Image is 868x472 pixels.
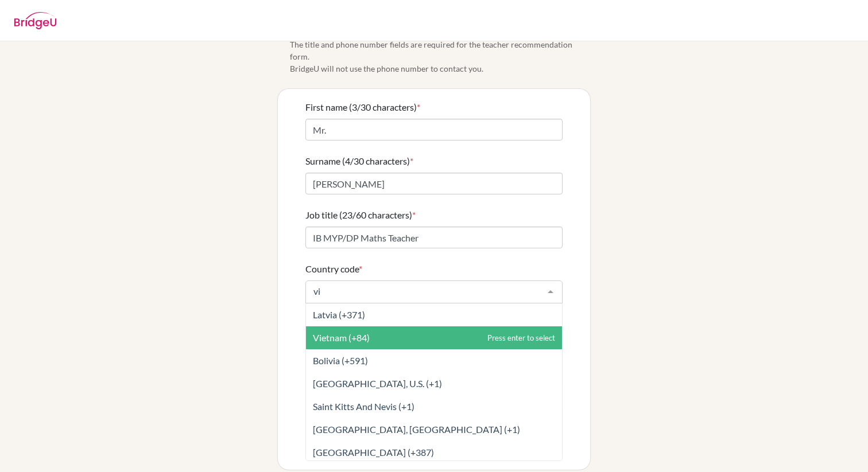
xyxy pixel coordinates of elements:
[313,424,520,435] span: [GEOGRAPHIC_DATA], [GEOGRAPHIC_DATA] (+1)
[313,447,434,458] span: [GEOGRAPHIC_DATA] (+387)
[305,208,416,222] label: Job title (23/60 characters)
[305,262,362,276] label: Country code
[305,227,563,248] input: Enter your job title
[313,355,368,366] span: Bolivia (+591)
[305,119,563,141] input: Enter your first name
[313,309,365,320] span: Latvia (+371)
[14,12,57,29] img: BridgeU logo
[311,286,539,297] input: Select a code
[313,378,442,389] span: [GEOGRAPHIC_DATA], U.S. (+1)
[305,154,413,168] label: Surname (4/30 characters)
[313,401,414,412] span: Saint Kitts And Nevis (+1)
[305,100,420,114] label: First name (3/30 characters)
[305,173,563,194] input: Enter your surname
[290,14,591,75] span: Please confirm your profile details first so that you won’t need to input in each teacher recomme...
[313,332,370,343] span: Vietnam (+84)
